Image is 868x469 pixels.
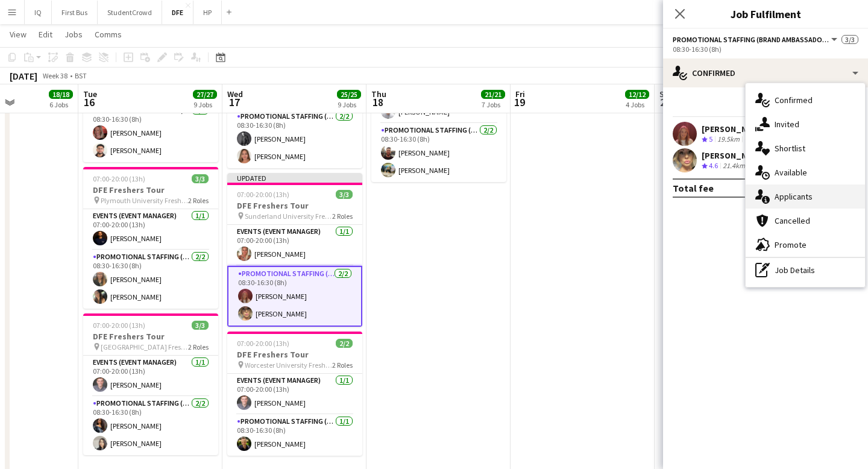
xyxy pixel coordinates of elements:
span: 3/3 [841,35,858,44]
span: Sat [659,89,673,99]
div: BST [75,71,87,80]
a: View [5,27,31,42]
div: Total fee [673,182,714,194]
span: 4.6 [709,161,718,170]
app-card-role: Promotional Staffing (Brand Ambassadors)2/208:30-16:30 (8h)[PERSON_NAME][PERSON_NAME] [371,124,506,182]
div: Job Details [746,258,865,282]
span: Sunderland University Freshers Fair [245,212,332,221]
span: 2 Roles [332,360,353,370]
span: 18 [370,95,386,109]
span: 07:00-20:00 (13h) [237,190,289,199]
div: [PERSON_NAME] [702,124,766,134]
div: Cancelled [746,209,865,233]
app-job-card: 07:00-20:00 (13h)3/3DFE Freshers Tour Plymouth University Freshers Fair2 RolesEvents (Event Manag... [83,167,218,309]
app-skills-label: 0/1 [744,134,754,143]
span: Tue [83,89,97,99]
h3: DFE Freshers Tour [227,200,362,211]
div: Invited [746,112,865,136]
div: Updated [227,173,362,183]
a: Comms [90,27,127,42]
span: 07:00-20:00 (13h) [237,339,289,348]
span: Comms [95,29,122,40]
span: 17 [225,95,243,109]
button: StudentCrowd [98,1,162,24]
app-job-card: 07:00-20:00 (13h)3/3DFE Freshers Tour [GEOGRAPHIC_DATA] Freshers Fair2 RolesEvents (Event Manager... [83,313,218,455]
app-card-role: Events (Event Manager)1/107:00-20:00 (13h)[PERSON_NAME] [83,356,218,397]
span: View [10,29,27,40]
span: 2 Roles [332,212,353,221]
span: 21/21 [481,90,505,99]
button: Promotional Staffing (Brand Ambassadors) [673,35,839,44]
span: 27/27 [193,90,217,99]
div: 9 Jobs [193,100,216,109]
span: 2 Roles [188,196,209,205]
span: 19 [514,95,525,109]
div: 08:30-16:30 (8h) [673,45,858,54]
div: Shortlist [746,136,865,160]
h3: Job Fulfilment [663,6,868,22]
span: Plymouth University Freshers Fair [101,196,188,205]
span: 2/2 [336,339,353,348]
button: HP [193,1,222,24]
h3: DFE Freshers Tour [83,331,218,342]
app-card-role: Promotional Staffing (Brand Ambassadors)1/108:30-16:30 (8h)[PERSON_NAME] [227,415,362,456]
span: 5 [709,134,712,143]
div: Promote [746,233,865,257]
h3: DFE Freshers Tour [83,184,218,195]
app-card-role: Promotional Staffing (Brand Ambassadors)2/208:30-16:30 (8h)[PERSON_NAME][PERSON_NAME] [227,110,362,168]
span: 12/12 [625,90,649,99]
button: DFE [162,1,193,24]
div: 9 Jobs [338,100,360,109]
div: Available [746,160,865,184]
app-card-role: Events (Event Manager)1/107:00-20:00 (13h)[PERSON_NAME] [83,209,218,250]
span: Wed [227,89,243,99]
span: 3/3 [192,321,209,330]
span: Week 38 [40,71,70,80]
app-card-role: Promotional Staffing (Brand Ambassadors)2/208:30-16:30 (8h)[PERSON_NAME][PERSON_NAME] [83,397,218,455]
a: Jobs [60,27,87,42]
app-card-role: Events (Event Manager)1/107:00-20:00 (13h)[PERSON_NAME] [227,225,362,266]
span: Jobs [64,29,83,40]
div: [DATE] [10,70,37,82]
span: 18/18 [49,90,73,99]
app-job-card: Updated07:00-20:00 (13h)3/3DFE Freshers Tour Sunderland University Freshers Fair2 RolesEvents (Ev... [227,173,362,327]
span: Edit [39,29,52,40]
span: Worcester University Freshers Fair [245,360,332,370]
span: 3/3 [336,190,353,199]
span: 3/3 [192,174,209,183]
app-card-role: Promotional Staffing (Brand Ambassadors)2/208:30-16:30 (8h)[PERSON_NAME][PERSON_NAME] [83,250,218,309]
div: 19.5km [715,134,742,145]
app-card-role: Promotional Staffing (Brand Ambassadors)2/208:30-16:30 (8h)[PERSON_NAME][PERSON_NAME] [83,104,218,162]
span: Thu [371,89,386,99]
div: [PERSON_NAME] [702,150,766,161]
span: 25/25 [337,90,361,99]
h3: DFE Freshers Tour [227,349,362,360]
span: [GEOGRAPHIC_DATA] Freshers Fair [101,342,188,351]
div: Confirmed [746,88,865,112]
app-job-card: 07:00-20:00 (13h)2/2DFE Freshers Tour Worcester University Freshers Fair2 RolesEvents (Event Mana... [227,332,362,456]
button: First Bus [52,1,98,24]
div: 4 Jobs [626,100,649,109]
a: Edit [34,27,57,42]
span: 2 Roles [188,342,209,351]
div: 6 Jobs [49,100,72,109]
div: 21.4km [720,161,747,171]
app-card-role: Promotional Staffing (Brand Ambassadors)2/208:30-16:30 (8h)[PERSON_NAME][PERSON_NAME] [227,266,362,327]
div: 7 Jobs [482,100,505,109]
span: 07:00-20:00 (13h) [93,174,145,183]
span: 16 [81,95,97,109]
span: Promotional Staffing (Brand Ambassadors) [673,35,829,44]
span: 20 [658,95,673,109]
app-card-role: Events (Event Manager)1/107:00-20:00 (13h)[PERSON_NAME] [227,374,362,415]
div: Applicants [746,184,865,209]
span: Fri [515,89,525,99]
span: 07:00-20:00 (13h) [93,321,145,330]
button: IQ [25,1,52,24]
div: Confirmed [663,58,868,87]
